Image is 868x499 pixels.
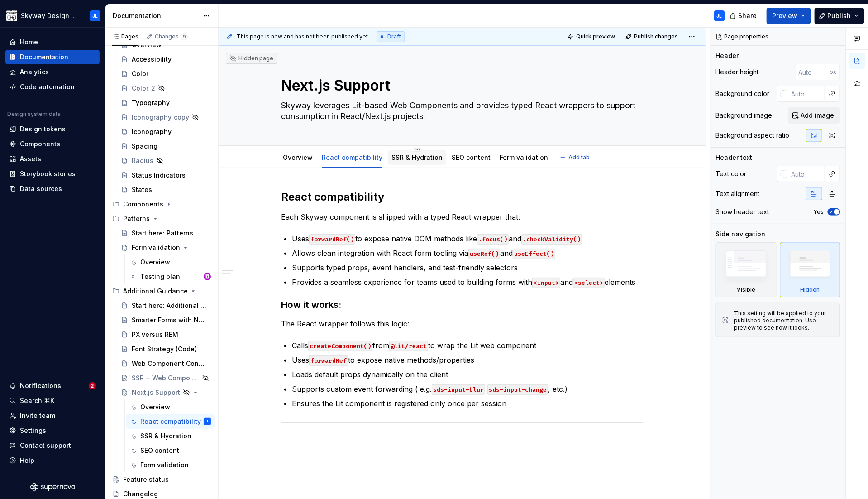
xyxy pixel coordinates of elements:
[292,262,643,273] p: Supports typed props, event handlers, and test-friendly selectors
[281,190,643,204] h2: React compatibility
[126,443,215,458] a: SEO content
[117,67,215,81] a: Color
[716,67,759,77] div: Header height
[20,82,75,91] div: Code automation
[117,298,215,313] a: Start here: Additional Guidance
[739,11,757,20] span: Share
[20,38,38,47] div: Home
[140,417,201,426] div: React compatibility
[716,111,773,120] div: Background image
[132,113,189,122] div: Iconography_copy
[5,438,100,453] button: Contact support
[155,33,188,40] div: Changes
[117,125,215,139] a: Iconography
[292,369,643,380] p: Loads default props dynamically on the client
[5,35,100,49] a: Home
[521,234,582,245] code: .checkValidity()
[140,258,170,267] div: Overview
[5,50,100,64] a: Documentation
[89,382,96,389] span: 2
[117,342,215,356] a: Font Strategy (Code)
[788,86,825,102] input: Auto
[123,287,188,296] div: Additional Guidance
[132,330,178,339] div: PX versus REM
[126,414,215,429] a: React compatibilityJL
[716,207,769,216] div: Show header text
[132,345,197,354] div: Font Strategy (Code)
[830,68,837,76] p: px
[432,384,485,395] code: sds-input-blur
[112,33,138,40] div: Pages
[123,489,158,499] div: Changelog
[126,255,215,269] a: Overview
[117,154,215,168] a: Radius
[801,111,835,120] span: Add image
[279,148,316,167] div: Overview
[117,371,215,385] a: SSR + Web Components
[717,12,722,19] div: JL
[5,152,100,166] a: Assets
[568,154,590,161] span: Add tab
[132,388,180,397] div: Next.js Support
[634,33,678,40] span: Publish changes
[828,11,851,20] span: Publish
[132,316,206,325] div: Smarter Forms with Native Validation APIs
[716,189,760,198] div: Text alignment
[716,230,766,239] div: Side navigation
[487,384,548,395] code: sds-input-change
[734,310,835,331] div: This setting will be applied to your published documentation. Use preview to see how it looks.
[292,233,643,244] p: Uses to expose native DOM methods like and
[292,277,643,288] p: Provides a seamless experience for teams used to building forms with and elements
[204,273,211,280] img: Bobby Davis
[132,359,206,368] div: Web Component Console Errors
[117,110,215,125] a: Iconography_copy
[20,396,54,405] div: Search ⌘K
[5,453,100,468] button: Help
[795,64,830,80] input: Auto
[132,84,155,93] div: Color_2
[117,182,215,197] a: States
[7,110,61,118] div: Design system data
[123,200,163,209] div: Components
[309,234,355,245] code: forwardRef()
[5,379,100,393] button: Notifications2
[780,242,841,297] div: Hidden
[767,8,811,24] button: Preview
[814,208,824,216] label: Yes
[557,151,594,164] button: Add tab
[132,69,148,78] div: Color
[206,417,209,426] div: JL
[448,148,494,167] div: SEO content
[140,446,179,455] div: SEO content
[318,148,386,167] div: React compatibility
[21,11,79,20] div: Skyway Design System
[117,356,215,371] a: Web Component Console Errors
[573,278,605,288] code: <select>
[292,384,643,394] p: Supports custom event forwarding ( e.g. , , etc.)
[117,327,215,342] a: PX versus REM
[132,55,172,64] div: Accessibility
[477,234,509,245] code: .focus()
[391,154,443,161] a: SSR & Hydration
[132,142,157,151] div: Spacing
[452,154,491,161] a: SEO content
[2,6,103,25] button: Skyway Design SystemJL
[716,242,777,297] div: Visible
[109,472,215,487] a: Feature status
[716,89,770,98] div: Background color
[5,423,100,438] a: Settings
[117,52,215,67] a: Accessibility
[5,182,100,196] a: Data sources
[716,51,739,60] div: Header
[815,8,864,24] button: Publish
[123,214,150,223] div: Patterns
[283,154,313,161] a: Overview
[126,458,215,472] a: Form validation
[117,96,215,110] a: Typography
[20,184,62,193] div: Data sources
[20,411,55,420] div: Invite team
[20,154,41,163] div: Assets
[126,429,215,443] a: SSR & Hydration
[5,65,100,79] a: Analytics
[132,185,152,194] div: States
